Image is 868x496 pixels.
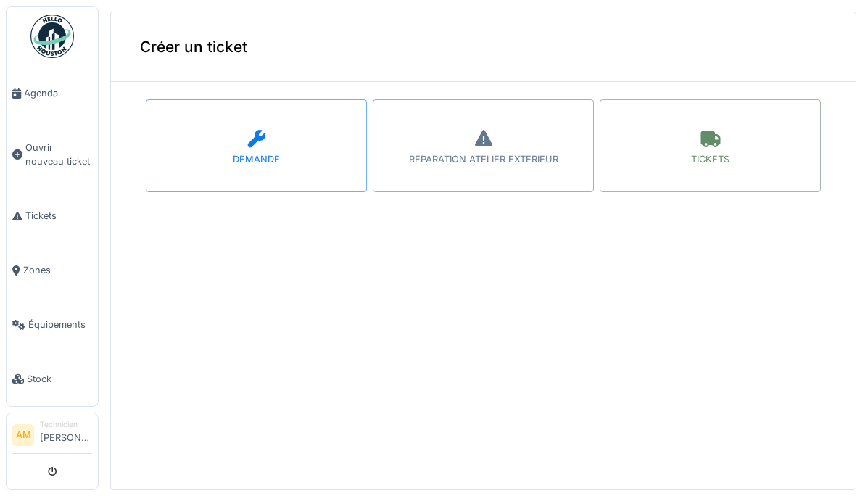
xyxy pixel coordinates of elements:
li: [PERSON_NAME] [40,419,92,450]
div: DEMANDE [233,152,280,166]
div: TICKETS [691,152,729,166]
span: Équipements [28,318,92,331]
span: Stock [27,372,92,386]
img: Badge_color-CXgf-gQk.svg [30,15,74,58]
a: Stock [7,352,98,406]
a: Agenda [7,66,98,120]
span: Agenda [24,86,92,100]
div: Créer un ticket [111,12,856,82]
a: Tickets [7,189,98,243]
span: Tickets [25,209,92,223]
a: Ouvrir nouveau ticket [7,120,98,189]
div: Technicien [40,419,92,430]
div: REPARATION ATELIER EXTERIEUR [409,152,558,166]
a: AM Technicien[PERSON_NAME] [12,419,92,454]
a: Équipements [7,297,98,352]
a: Zones [7,243,98,297]
span: Ouvrir nouveau ticket [25,141,92,168]
li: AM [12,424,34,446]
span: Zones [23,263,92,277]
